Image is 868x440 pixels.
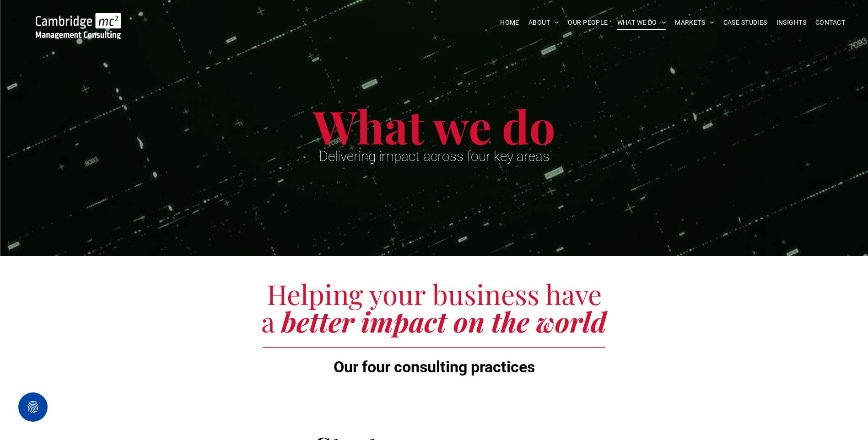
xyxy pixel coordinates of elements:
[772,16,811,30] a: INSIGHTS
[563,16,612,30] a: OUR PEOPLE
[334,358,535,376] span: Our four consulting practices
[313,95,555,156] span: What we do
[719,16,772,30] a: CASE STUDIES
[811,16,850,30] a: CONTACT
[524,16,564,30] a: ABOUT
[36,14,121,24] a: What We Do | Cambridge Management Consulting
[319,148,550,164] span: Delivering impact across four key areas
[281,303,607,339] span: better impact on the world
[613,16,671,30] a: WHAT WE DO
[670,16,718,30] a: MARKETS
[36,13,121,39] img: Go to Homepage
[261,275,602,339] span: Helping your business have a
[496,16,524,30] a: HOME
